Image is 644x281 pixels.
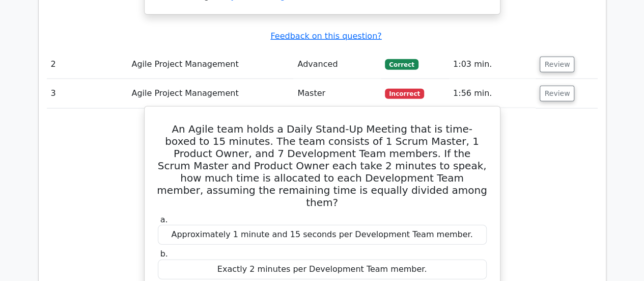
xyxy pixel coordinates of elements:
td: 3 [47,79,128,108]
td: 1:03 min. [449,50,536,79]
button: Review [540,57,574,72]
button: Review [540,86,574,101]
span: Incorrect [385,89,424,99]
span: a. [160,215,168,224]
td: Agile Project Management [127,79,293,108]
td: Agile Project Management [127,50,293,79]
td: Advanced [293,50,381,79]
div: Exactly 2 minutes per Development Team member. [158,260,487,279]
td: 1:56 min. [449,79,536,108]
td: Master [293,79,381,108]
h5: An Agile team holds a Daily Stand-Up Meeting that is time-boxed to 15 minutes. The team consists ... [157,123,488,209]
a: Feedback on this question? [270,31,381,41]
td: 2 [47,50,128,79]
span: Correct [385,59,418,69]
span: b. [160,249,168,259]
div: Approximately 1 minute and 15 seconds per Development Team member. [158,225,487,245]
